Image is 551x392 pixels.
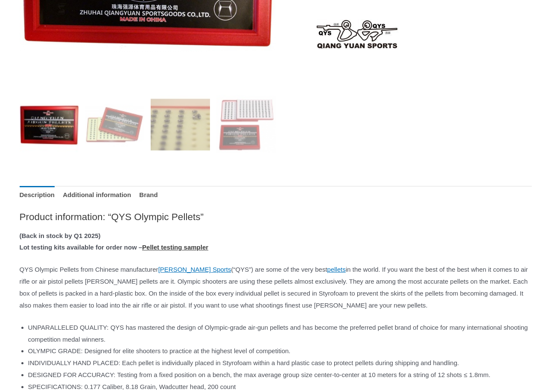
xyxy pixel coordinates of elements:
[28,371,490,378] span: DESIGNED FOR ACCURACY: Testing from a fixed position on a bench, the max average group size cente...
[28,359,459,366] span: INDIVIDUALLY HAND PLACED: Each pellet is individually placed in Styrofoam within a hard plastic c...
[20,244,209,251] strong: Lot testing kits available for order now –
[216,95,276,154] img: QYS Olympic Pellets - Image 4
[63,186,131,204] a: Additional information
[85,95,144,154] img: QYS Olympic Pellets - Image 2
[28,347,291,354] span: OLYMPIC GRADE: Designed for elite shooters to practice at the highest level of competition.
[28,324,528,343] span: UNPARALLELED QUALITY: QYS has mastered the design of Olympic-grade air-gun pellets and has become...
[28,383,236,390] span: SPECIFICATIONS: 0.177 Caliber, 8.18 Grain, Wadcutter head, 200 count
[139,186,157,204] a: Brand
[20,186,55,204] a: Description
[158,266,231,273] a: [PERSON_NAME] Sports
[20,95,79,154] img: QYS Olympic Pellets
[142,244,208,251] a: Pellet testing sampler
[20,211,532,223] h2: Product information: “QYS Olympic Pellets”
[20,264,532,311] p: QYS Olympic Pellets from Chinese manufacturer (“QYS”) are some of the very best in the world. If ...
[296,3,532,13] iframe: Customer reviews powered by Trustpilot
[327,266,346,273] a: pellets
[20,232,101,239] strong: (Back in stock by Q1 2025)
[151,95,210,154] img: QYS Olympic Pellets - Image 3
[296,19,419,50] a: QYS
